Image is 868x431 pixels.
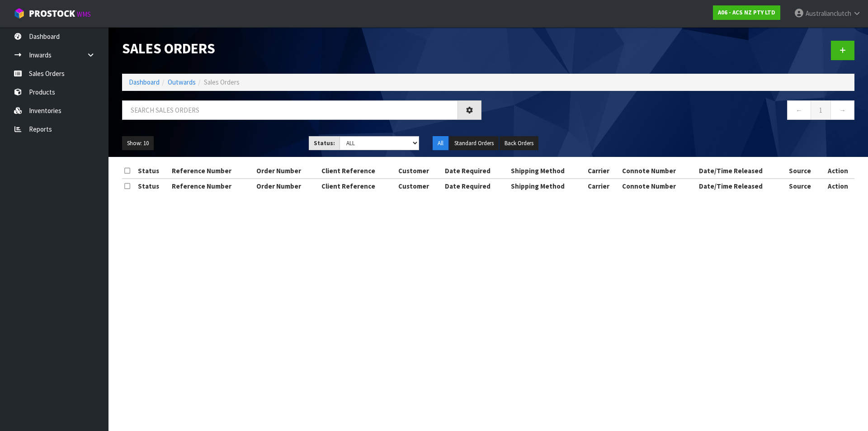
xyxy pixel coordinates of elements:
th: Customer [396,179,443,193]
strong: Status: [314,139,335,147]
a: Dashboard [129,78,160,86]
a: 1 [811,100,831,120]
th: Connote Number [620,179,697,193]
th: Client Reference [319,179,396,193]
th: Action [821,179,854,193]
th: Order Number [254,164,319,178]
button: Standard Orders [449,136,499,151]
img: cube-alt.png [14,8,25,19]
span: Australianclutch [806,9,851,18]
span: ProStock [29,8,75,19]
button: Back Orders [500,136,538,151]
button: All [433,136,448,151]
small: WMS [77,10,91,19]
th: Reference Number [170,164,254,178]
th: Reference Number [170,179,254,193]
th: Carrier [585,179,620,193]
th: Carrier [585,164,620,178]
span: Sales Orders [204,78,240,86]
th: Date/Time Released [697,164,787,178]
th: Connote Number [620,164,697,178]
a: ← [787,100,811,120]
th: Status [136,164,170,178]
th: Status [136,179,170,193]
th: Source [787,179,822,193]
h1: Sales Orders [122,41,481,57]
a: → [830,100,854,120]
th: Shipping Method [509,179,585,193]
th: Customer [396,164,443,178]
button: Show: 10 [122,136,154,151]
strong: A06 - ACS NZ PTY LTD [718,9,775,16]
a: Outwards [168,78,196,86]
th: Source [787,164,822,178]
th: Client Reference [319,164,396,178]
nav: Page navigation [495,100,854,123]
th: Action [821,164,854,178]
th: Order Number [254,179,319,193]
th: Shipping Method [509,164,585,178]
input: Search sales orders [122,100,458,120]
th: Date/Time Released [697,179,787,193]
th: Date Required [443,164,509,178]
th: Date Required [443,179,509,193]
